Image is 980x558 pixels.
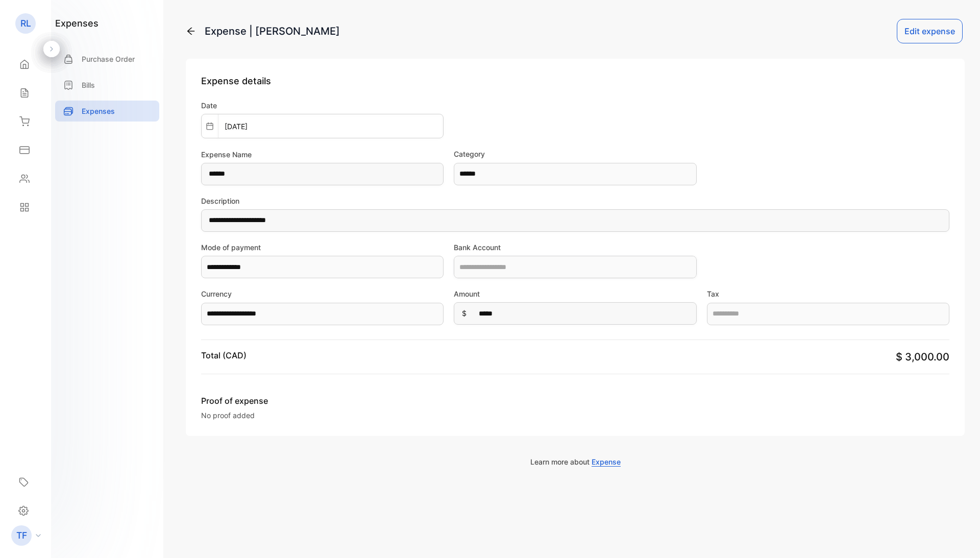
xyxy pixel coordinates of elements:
[454,149,696,159] label: Category
[55,101,159,122] a: Expenses
[16,529,27,542] p: TF
[896,351,949,363] span: $ 3,000.00
[201,349,247,361] p: Total (CAD)
[218,121,254,132] p: [DATE]
[186,456,965,467] p: Learn more about
[201,196,949,206] label: Description
[55,75,159,95] a: Bills
[55,48,159,69] a: Purchase Order
[454,242,696,253] label: Bank Account
[897,19,963,43] button: Edit expense
[20,17,31,30] p: RL
[201,149,444,160] label: Expense Name
[201,288,444,299] label: Currency
[205,23,340,39] div: Expense | [PERSON_NAME]
[201,411,255,420] span: No proof added
[707,288,949,299] label: Tax
[201,100,444,111] label: Date
[454,288,696,299] label: Amount
[462,308,467,319] span: $
[201,395,397,407] span: Proof of expense
[82,80,95,90] p: Bills
[201,242,444,253] label: Mode of payment
[82,54,135,64] p: Purchase Order
[201,74,949,88] p: Expense details
[82,106,115,116] p: Expenses
[55,16,99,30] h1: expenses
[592,457,621,467] span: Expense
